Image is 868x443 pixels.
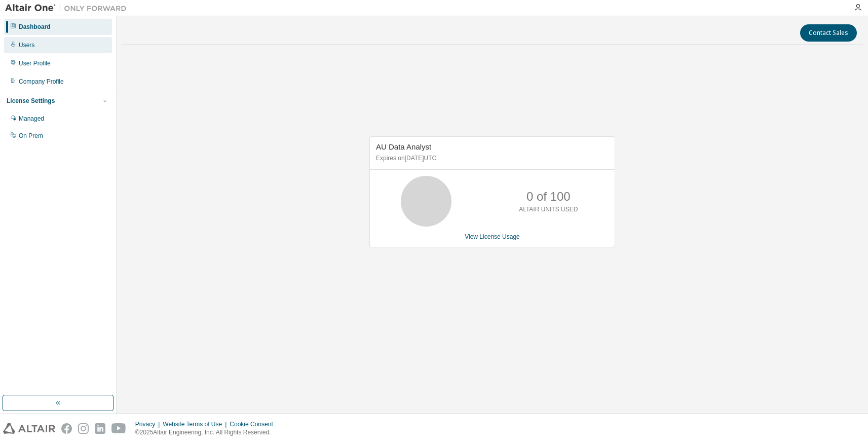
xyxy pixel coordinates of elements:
[19,115,44,123] div: Managed
[7,97,55,105] div: License Settings
[519,205,578,214] p: ALTAIR UNITS USED
[135,428,279,437] p: © 2025 Altair Engineering, Inc. All Rights Reserved.
[19,41,34,49] div: Users
[5,3,132,13] img: Altair One
[19,78,64,86] div: Company Profile
[19,59,51,67] div: User Profile
[230,420,279,428] div: Cookie Consent
[800,24,857,42] button: Contact Sales
[376,154,606,163] p: Expires on [DATE] UTC
[78,423,89,434] img: instagram.svg
[465,233,520,240] a: View License Usage
[19,132,43,140] div: On Prem
[163,420,230,428] div: Website Terms of Use
[135,420,163,428] div: Privacy
[61,423,72,434] img: facebook.svg
[376,142,431,151] span: AU Data Analyst
[95,423,105,434] img: linkedin.svg
[19,23,51,31] div: Dashboard
[3,423,55,434] img: altair_logo.svg
[526,188,571,205] p: 0 of 100
[111,423,126,434] img: youtube.svg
